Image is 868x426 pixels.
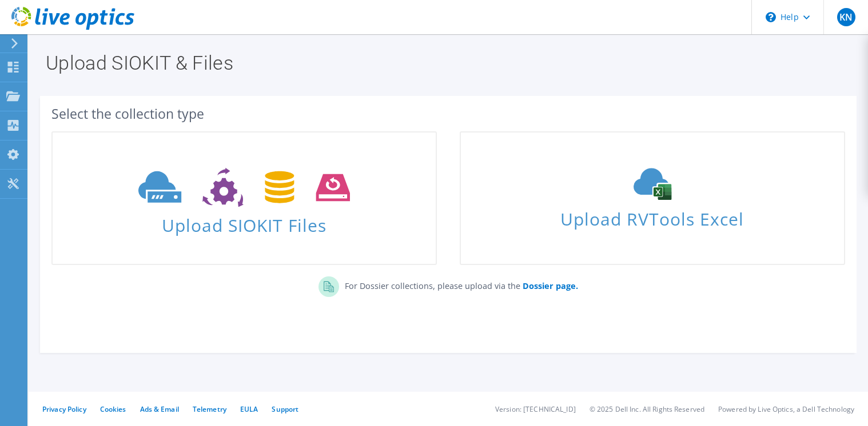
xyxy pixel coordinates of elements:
a: Ads & Email [140,404,179,414]
a: Dossier page. [520,280,578,291]
a: Telemetry [193,404,226,414]
li: Powered by Live Optics, a Dell Technology [718,404,854,414]
a: Upload SIOKIT Files [51,131,437,265]
a: Upload RVTools Excel [460,131,845,265]
h1: Upload SIOKIT & Files [46,53,845,73]
b: Dossier page. [523,280,578,291]
li: Version: [TECHNICAL_ID] [495,404,576,414]
span: Upload RVTools Excel [461,204,844,228]
div: Select the collection type [51,107,845,120]
span: Upload SIOKIT Files [53,210,436,234]
a: EULA [240,404,258,414]
a: Support [272,404,298,414]
a: Privacy Policy [42,404,86,414]
svg: \n [766,12,776,22]
p: For Dossier collections, please upload via the [339,276,578,292]
li: © 2025 Dell Inc. All Rights Reserved [590,404,704,414]
span: KN [837,8,855,26]
a: Cookies [100,404,126,414]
